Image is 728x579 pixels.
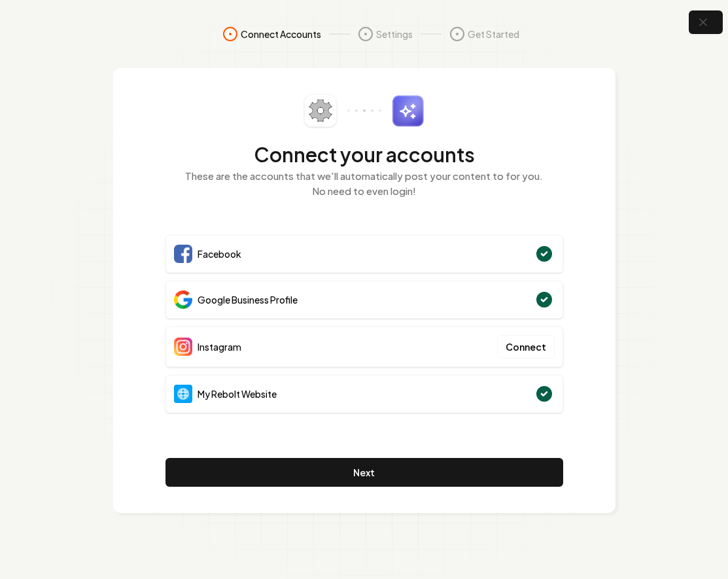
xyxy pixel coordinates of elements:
[497,335,555,359] button: Connect
[376,27,413,41] span: Settings
[241,27,321,41] span: Connect Accounts
[174,385,192,403] img: Website
[174,338,192,356] img: Instagram
[174,290,192,309] img: Google
[198,387,277,400] span: My Rebolt Website
[468,27,519,41] span: Get Started
[165,169,563,198] p: These are the accounts that we'll automatically post your content to for you. No need to even login!
[347,109,381,112] img: connector-dots.svg
[392,95,424,127] img: sparkles.svg
[198,247,241,260] span: Facebook
[165,458,563,487] button: Next
[165,143,563,166] h2: Connect your accounts
[198,340,241,353] span: Instagram
[174,245,192,263] img: Facebook
[198,293,298,306] span: Google Business Profile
